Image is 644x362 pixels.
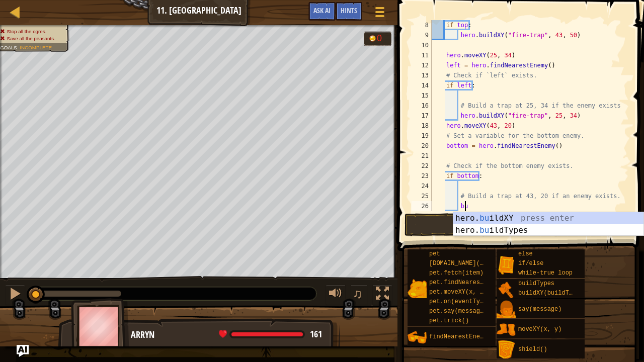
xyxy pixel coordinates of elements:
button: Show game menu [367,2,392,26]
span: : [17,45,20,50]
span: while-true loop [518,269,573,277]
img: portrait.png [497,320,516,339]
span: else [518,250,533,257]
div: 20 [412,141,432,151]
span: buildTypes [518,280,554,287]
span: pet.fetch(item) [429,269,484,277]
span: pet.trick() [429,317,469,324]
img: portrait.png [408,328,427,347]
button: Ask AI [17,345,29,357]
div: Arryn [131,328,330,341]
span: Ask AI [313,6,331,15]
div: 8 [412,20,432,30]
div: 26 [412,201,432,211]
button: Ctrl + P: Pause [5,285,25,305]
div: 13 [412,70,432,80]
img: thang_avatar_frame.png [71,298,129,354]
button: Toggle fullscreen [372,285,392,305]
div: 9 [412,30,432,40]
button: Run ⇧↵ [405,213,632,236]
div: 15 [412,90,432,101]
span: Stop all the ogres. [7,29,46,34]
div: 11 [412,50,432,60]
div: 21 [412,151,432,161]
span: pet.on(eventType, handler) [429,298,523,305]
button: Ask AI [308,2,336,21]
div: 22 [412,161,432,171]
img: portrait.png [497,255,516,275]
span: Save all the peasants. [7,36,55,41]
span: shield() [518,346,547,353]
div: 24 [412,181,432,191]
div: 12 [412,60,432,70]
img: portrait.png [497,300,516,319]
div: 0 [377,34,387,43]
span: moveXY(x, y) [518,326,561,333]
span: pet.say(message) [429,308,487,315]
button: ♫ [351,285,368,305]
span: [DOMAIN_NAME](enemy) [429,260,502,267]
img: portrait.png [497,340,516,359]
div: 10 [412,40,432,50]
span: 161 [310,328,322,340]
div: 19 [412,131,432,141]
div: 23 [412,171,432,181]
span: Hints [341,6,357,15]
div: 14 [412,80,432,90]
span: Incomplete [20,45,52,50]
span: if/else [518,260,543,267]
div: Team 'humans' has 0 gold. [364,31,391,46]
span: say(message) [518,306,561,313]
span: pet.moveXY(x, y) [429,289,487,296]
img: portrait.png [408,279,427,298]
span: findNearestEnemy() [429,333,495,340]
div: health: 161 / 161 [219,330,322,339]
div: 25 [412,191,432,201]
span: ♫ [353,286,363,301]
button: Adjust volume [326,285,346,305]
div: 17 [412,111,432,121]
img: portrait.png [497,280,516,299]
div: 18 [412,121,432,131]
div: 16 [412,101,432,111]
div: 27 [412,211,432,221]
span: buildXY(buildType, x, y) [518,290,605,297]
span: pet.findNearestByType(type) [429,279,527,286]
span: pet [429,250,440,257]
